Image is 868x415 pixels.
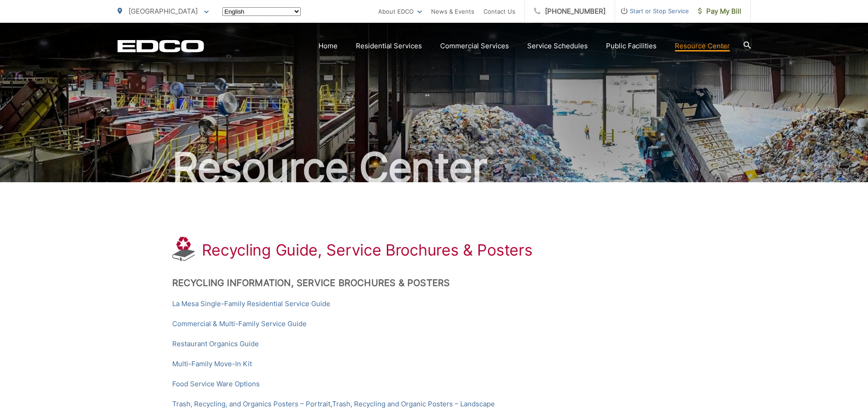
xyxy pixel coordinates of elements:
a: Residential Services [356,41,422,51]
a: Restaurant Organics Guide [172,338,259,349]
span: Pay My Bill [698,6,741,17]
a: Public Facilities [606,41,657,51]
a: Resource Center [675,41,730,51]
a: Multi-Family Move-In Kit [172,359,252,369]
p: , [172,399,696,410]
h1: Recycling Guide, Service Brochures & Posters [202,241,533,259]
a: Service Schedules [527,41,588,51]
span: [GEOGRAPHIC_DATA] [128,7,198,15]
a: Food Service Ware Options [172,379,260,389]
a: La Mesa Single-Family Residential Service Guide [172,298,330,309]
a: News & Events [431,6,474,17]
a: Trash, Recycling, and Organics Posters – Portrait [172,399,330,410]
a: Commercial Services [440,41,509,51]
a: EDCD logo. Return to the homepage. [118,40,204,52]
select: Select a language [222,7,301,16]
a: Home [318,41,338,51]
a: Trash, Recycling and Organic Posters – Landscape [332,399,495,410]
a: Contact Us [483,6,515,17]
h2: Recycling Information, Service Brochures & Posters [172,277,696,288]
a: Commercial & Multi-Family Service Guide [172,318,307,329]
a: About EDCO [378,6,422,17]
h2: Resource Center [118,145,751,190]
